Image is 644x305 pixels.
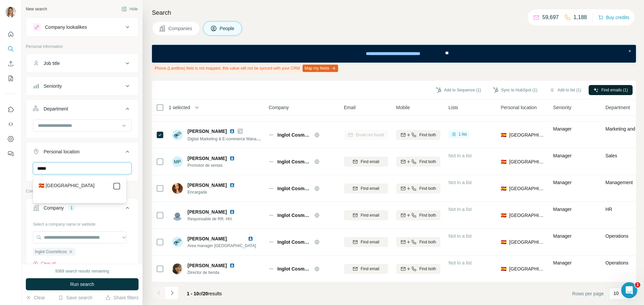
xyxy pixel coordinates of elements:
[187,162,237,168] span: Promotor de ventas
[553,104,571,111] span: Seniority
[187,182,227,188] span: [PERSON_NAME]
[68,205,75,211] div: 1
[172,156,183,167] div: MP
[269,213,274,218] img: Logo of Inglot Cosméticos
[220,25,235,32] span: People
[70,281,94,288] span: Run search
[396,157,440,167] button: Find both
[509,185,545,192] span: [GEOGRAPHIC_DATA]
[269,266,274,272] img: Logo of Inglot Cosméticos
[553,153,572,158] span: Manager
[448,233,472,239] span: Not in a list
[501,185,506,192] span: 🇪🇸
[26,200,138,219] button: Company1
[509,132,545,138] span: [GEOGRAPHIC_DATA]
[361,159,379,165] span: Find email
[553,207,572,212] span: Manager
[396,130,440,140] button: Find both
[635,282,640,288] span: 1
[501,265,506,272] span: 🇪🇸
[419,212,436,218] span: Find both
[44,105,68,112] div: Department
[168,25,193,32] span: Companies
[229,182,235,188] img: LinkedIn logo
[605,180,633,185] span: Management
[501,158,506,165] span: 🇪🇸
[361,266,379,272] span: Find email
[152,63,339,74] div: Phone (Landline) field is not mapped, this value will not be synced with your CRM
[605,207,612,212] span: HR
[542,13,559,21] p: 59,697
[344,104,356,111] span: Email
[203,291,208,296] span: 20
[605,104,630,111] span: Department
[553,126,572,132] span: Manager
[165,286,179,300] button: Navigate to next page
[5,103,16,116] button: Use Surfe on LinkedIn
[509,265,545,272] span: [GEOGRAPHIC_DATA]
[187,263,227,268] span: [PERSON_NAME]
[5,118,16,130] button: Use Surfe API
[26,55,138,71] button: Job title
[26,44,139,50] p: Personal information
[26,144,138,162] button: Personal location
[187,236,227,241] span: [PERSON_NAME]
[26,294,45,301] button: Clear
[419,239,436,245] span: Find both
[459,131,467,137] span: 1 list
[509,212,545,219] span: [GEOGRAPHIC_DATA]
[105,294,139,301] button: Share filters
[187,128,227,135] span: [PERSON_NAME]
[172,130,183,140] img: Avatar
[5,133,16,145] button: Dashboard
[344,210,388,220] button: Find email
[277,212,311,219] span: Inglot Cosméticos
[33,260,56,266] button: Clear all
[33,219,131,227] div: Select a company name or website
[44,83,62,89] div: Seniority
[5,43,16,55] button: Search
[553,180,572,185] span: Manager
[501,239,506,245] span: 🇪🇸
[361,185,379,192] span: Find email
[26,78,138,94] button: Seniority
[229,209,235,215] img: LinkedIn logo
[248,236,253,241] img: LinkedIn logo
[448,207,472,212] span: Not in a list
[58,294,92,301] button: Save search
[199,291,203,296] span: of
[448,104,458,111] span: Lists
[509,239,545,245] span: [GEOGRAPHIC_DATA]
[26,188,139,194] p: Company information
[172,263,183,274] img: Avatar
[26,19,138,35] button: Company lookalikes
[277,158,311,165] span: Inglot Cosméticos
[44,205,64,211] div: Company
[598,13,629,22] button: Buy credits
[605,153,617,158] span: Sales
[269,239,274,245] img: Logo of Inglot Cosméticos
[605,260,628,265] span: Operations
[187,291,222,296] span: results
[448,180,472,185] span: Not in a list
[26,278,139,290] button: Run search
[605,233,628,239] span: Operations
[152,8,636,17] h4: Search
[553,233,572,239] span: Manager
[187,209,227,215] span: [PERSON_NAME]
[501,132,506,138] span: 🇪🇸
[448,153,472,158] span: Not in a list
[621,282,637,298] iframe: Intercom live chat
[419,132,436,138] span: Find both
[431,85,486,95] button: Add to Sequence (1)
[574,13,587,21] p: 1,188
[229,129,235,134] img: LinkedIn logo
[448,260,472,265] span: Not in a list
[5,58,16,70] button: Enrich CSV
[269,132,274,138] img: Logo of Inglot Cosméticos
[55,268,109,274] div: 9368 search results remaining
[419,159,436,165] span: Find both
[187,156,227,161] span: [PERSON_NAME]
